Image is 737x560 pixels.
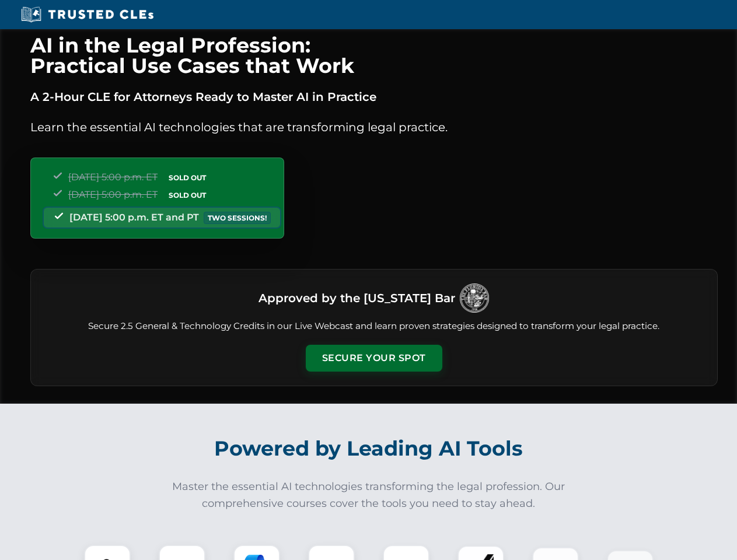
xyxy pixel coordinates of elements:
button: Secure Your Spot [306,345,442,372]
span: SOLD OUT [165,171,210,184]
img: Logo [460,283,489,313]
p: Master the essential AI technologies transforming the legal profession. Our comprehensive courses... [165,478,573,512]
img: Trusted CLEs [18,6,157,23]
h3: Approved by the [US_STATE] Bar [259,288,455,309]
p: Secure 2.5 General & Technology Credits in our Live Webcast and learn proven strategies designed ... [45,320,703,333]
span: [DATE] 5:00 p.m. ET [68,189,158,200]
p: A 2-Hour CLE for Attorneys Ready to Master AI in Practice [30,87,718,106]
h1: AI in the Legal Profession: Practical Use Cases that Work [30,35,718,76]
span: SOLD OUT [165,189,210,201]
span: [DATE] 5:00 p.m. ET [68,171,158,183]
h2: Powered by Leading AI Tools [46,428,692,469]
p: Learn the essential AI technologies that are transforming legal practice. [30,118,718,136]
